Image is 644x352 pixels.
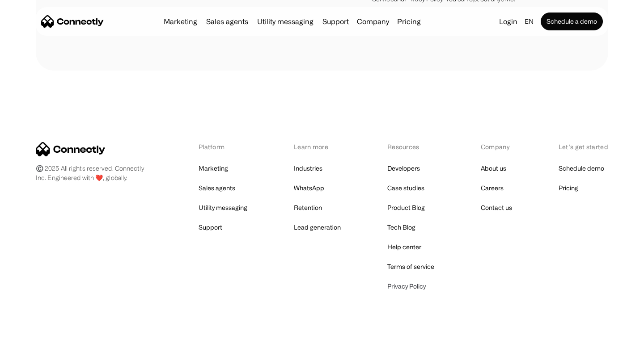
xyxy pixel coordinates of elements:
div: en [521,15,539,28]
div: Company [481,142,512,151]
a: Sales agents [203,18,252,25]
a: Support [199,221,222,234]
a: Product Blog [387,201,425,214]
a: Retention [294,201,322,214]
a: About us [481,162,506,175]
a: Developers [387,162,420,175]
a: Tech Blog [387,221,415,234]
a: Case studies [387,182,424,194]
a: Schedule a demo [541,13,603,30]
a: Login [496,15,521,28]
div: Company [354,15,392,28]
a: Careers [481,182,504,194]
a: Help center [387,241,421,253]
div: Resources [387,142,434,151]
a: Support [319,18,352,25]
div: Platform [199,142,247,151]
a: Pricing [394,18,424,25]
div: Let’s get started [559,142,608,151]
a: Marketing [160,18,201,25]
div: Learn more [294,142,341,151]
a: Utility messaging [254,18,317,25]
a: Privacy Policy [387,280,426,293]
a: WhatsApp [294,182,324,194]
a: Lead generation [294,221,341,234]
a: Pricing [559,182,578,194]
a: Utility messaging [199,201,247,214]
a: home [41,15,104,28]
a: Industries [294,162,322,175]
a: Marketing [199,162,228,175]
div: Company [357,15,389,28]
a: Terms of service [387,260,434,273]
div: en [525,15,534,28]
a: Sales agents [199,182,235,194]
a: Contact us [481,201,512,214]
aside: Language selected: English [9,335,54,349]
ul: Language list [18,336,54,349]
a: Schedule demo [559,162,604,175]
